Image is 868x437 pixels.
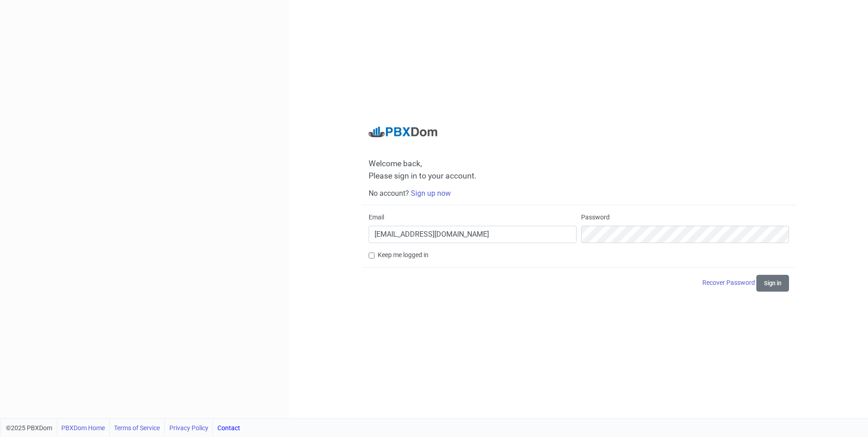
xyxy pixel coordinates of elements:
[61,419,105,437] a: PBXDom Home
[702,279,756,286] a: Recover Password
[6,419,240,437] div: ©2025 PBXDom
[369,213,384,222] label: Email
[369,159,789,169] span: Welcome back,
[369,226,577,243] input: Email here...
[756,275,789,292] button: Sign in
[378,250,429,260] label: Keep me logged in
[369,171,477,180] span: Please sign in to your account.
[169,419,208,437] a: Privacy Policy
[369,189,789,198] h6: No account?
[581,213,610,222] label: Password
[114,419,160,437] a: Terms of Service
[217,419,240,437] a: Contact
[411,189,451,198] a: Sign up now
